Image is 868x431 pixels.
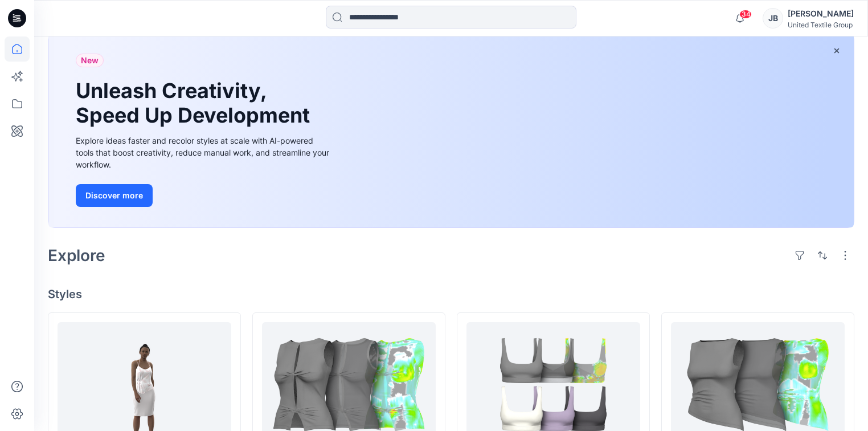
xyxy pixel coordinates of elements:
h2: Explore [48,246,105,265]
span: New [81,54,99,67]
h4: Styles [48,287,854,301]
div: Explore ideas faster and recolor styles at scale with AI-powered tools that boost creativity, red... [76,135,332,170]
div: [PERSON_NAME] [788,7,854,21]
button: Discover more [76,184,153,207]
span: 34 [739,10,752,19]
div: JB [763,8,783,29]
a: Discover more [76,184,332,207]
h1: Unleash Creativity, Speed Up Development [76,79,315,128]
div: United Textile Group [788,21,854,29]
